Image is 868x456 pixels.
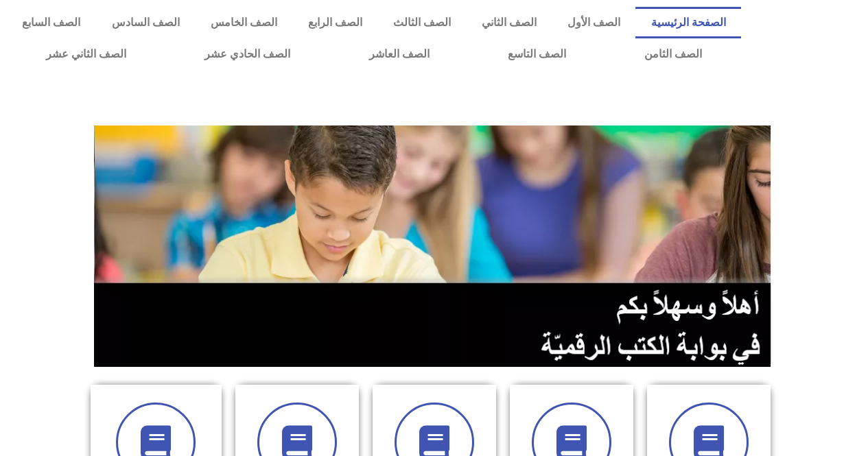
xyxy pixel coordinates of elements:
a: الصف السادس [96,7,195,38]
a: الصف الحادي عشر [165,38,329,70]
a: الصف التاسع [469,38,605,70]
a: الصفحة الرئيسية [635,7,741,38]
a: الصف الأول [552,7,635,38]
a: الصف الثاني [466,7,552,38]
a: الصف العاشر [330,38,469,70]
a: الصف الثالث [377,7,466,38]
a: الصف الرابع [292,7,377,38]
a: الصف الثامن [605,38,741,70]
a: الصف الخامس [195,7,292,38]
a: الصف الثاني عشر [7,38,165,70]
a: الصف السابع [7,7,96,38]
